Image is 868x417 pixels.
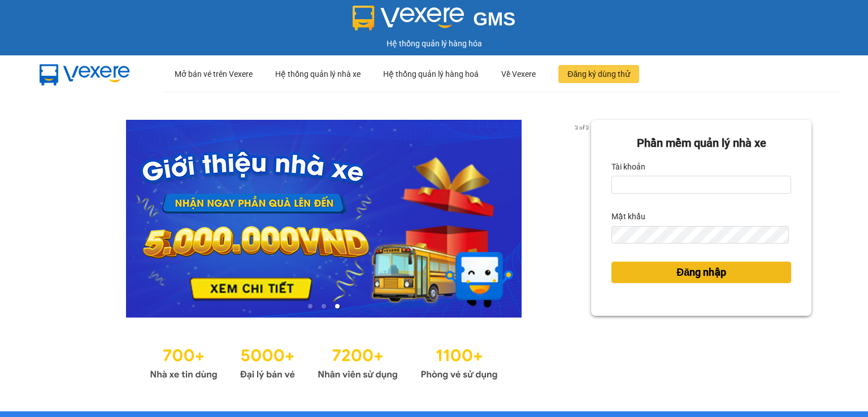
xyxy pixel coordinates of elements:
[558,65,639,83] button: Đăng ký dùng thử
[3,37,865,50] div: Hệ thống quản lý hàng hóa
[57,120,72,318] button: previous slide / item
[473,8,515,29] span: GMS
[611,207,645,225] label: Mật khẩu
[611,262,791,283] button: Đăng nhập
[676,264,726,280] span: Đăng nhập
[567,68,630,80] span: Đăng ký dùng thử
[322,304,326,309] li: slide item 2
[353,17,516,26] a: GMS
[611,134,791,152] div: Phần mềm quản lý nhà xe
[335,304,340,309] li: slide item 3
[575,120,591,318] button: next slide / item
[383,56,479,92] div: Hệ thống quản lý hàng hoá
[275,56,361,92] div: Hệ thống quản lý nhà xe
[611,158,645,176] label: Tài khoản
[571,120,591,134] p: 3 of 3
[501,56,536,92] div: Về Vexere
[611,176,791,194] input: Tài khoản
[353,6,465,31] img: logo 2
[308,304,313,309] li: slide item 1
[150,340,498,383] img: Statistics.png
[175,56,253,92] div: Mở bán vé trên Vexere
[611,226,788,244] input: Mật khẩu
[28,55,141,93] img: mbUUG5Q.png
